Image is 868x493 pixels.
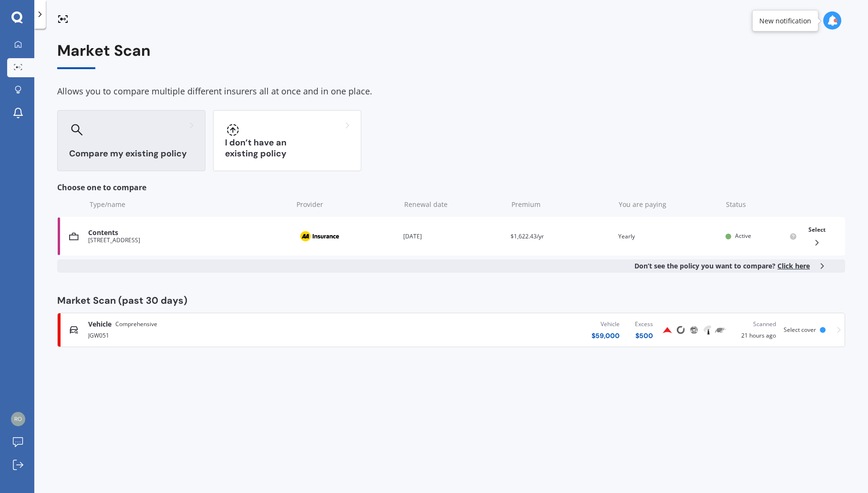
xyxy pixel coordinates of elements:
[702,324,713,336] img: Tower
[735,319,776,340] div: 21 hours ago
[735,319,776,329] div: Scanned
[662,324,673,336] img: Provident
[726,200,797,209] div: Status
[618,232,718,241] div: Yearly
[69,148,194,159] h3: Compare my existing policy
[784,326,816,334] span: Select cover
[90,200,289,209] div: Type/name
[808,226,826,234] span: Select
[296,227,343,246] img: AA
[57,42,845,69] div: Market Scan
[688,324,700,336] img: Protecta
[675,324,686,336] img: Cove
[715,324,726,336] img: Trade Me Insurance
[88,329,365,340] div: JGW051
[69,232,79,241] img: Contents
[296,200,396,209] div: Provider
[735,232,751,240] span: Active
[619,200,718,209] div: You are paying
[57,84,845,99] div: Allows you to compare multiple different insurers all at once and in one place.
[403,232,503,241] div: [DATE]
[88,237,288,244] div: [STREET_ADDRESS]
[634,261,810,271] b: Don’t see the policy you want to compare?
[57,296,845,305] div: Market Scan (past 30 days)
[11,412,25,426] img: 355c839ea5845bcb3325028974ca9af9
[592,319,620,329] div: Vehicle
[57,313,845,347] a: VehicleComprehensiveJGW051Vehicle$59,000Excess$500ProvidentCoveProtectaTowerTrade Me InsuranceSca...
[225,137,349,159] h3: I don’t have an existing policy
[592,331,620,340] div: $ 59,000
[88,229,288,237] div: Contents
[88,319,112,329] span: Vehicle
[115,319,157,329] span: Comprehensive
[57,183,845,192] div: Choose one to compare
[635,319,653,329] div: Excess
[635,331,653,340] div: $ 500
[404,200,504,209] div: Renewal date
[759,16,811,26] div: New notification
[511,232,544,240] span: $1,622.43/yr
[777,261,810,270] span: Click here
[511,200,611,209] div: Premium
